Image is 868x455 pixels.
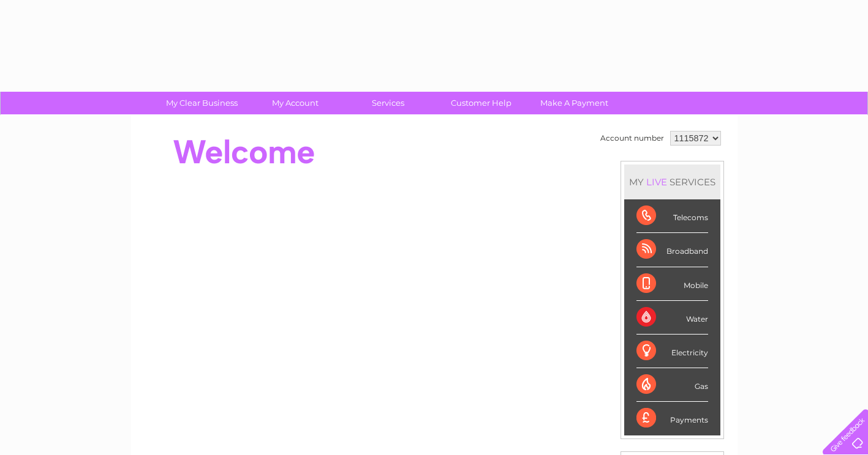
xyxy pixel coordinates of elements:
[636,402,708,435] div: Payments
[151,92,252,114] a: My Clear Business
[636,267,708,301] div: Mobile
[636,199,708,233] div: Telecoms
[597,128,667,149] td: Account number
[636,233,708,267] div: Broadband
[244,92,345,114] a: My Account
[624,165,720,199] div: MY SERVICES
[431,92,532,114] a: Customer Help
[524,92,625,114] a: Make A Payment
[636,335,708,368] div: Electricity
[644,176,670,188] div: LIVE
[636,301,708,335] div: Water
[338,92,439,114] a: Services
[636,368,708,402] div: Gas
